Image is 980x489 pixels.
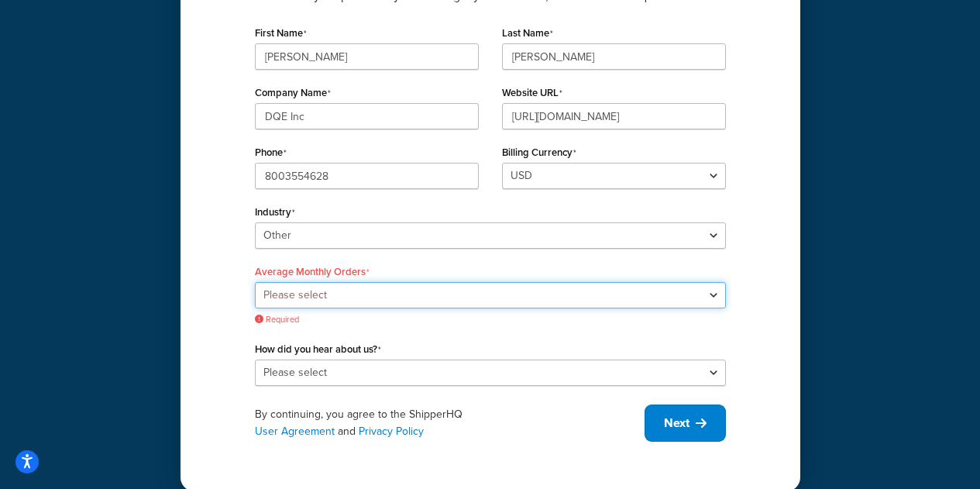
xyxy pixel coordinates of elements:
button: Next [645,405,726,442]
label: How did you hear about us? [255,343,381,356]
label: Company Name [255,87,331,99]
label: Last Name [502,27,553,40]
span: Next [664,415,689,432]
label: Industry [255,206,295,219]
label: Average Monthly Orders [255,266,370,278]
label: Phone [255,146,287,159]
div: By continuing, you agree to the ShipperHQ and [255,406,645,440]
label: First Name [255,27,307,40]
label: Billing Currency [502,146,576,159]
a: Privacy Policy [359,423,424,439]
label: Website URL [502,87,562,99]
span: Required [255,314,726,325]
a: User Agreement [255,423,335,439]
